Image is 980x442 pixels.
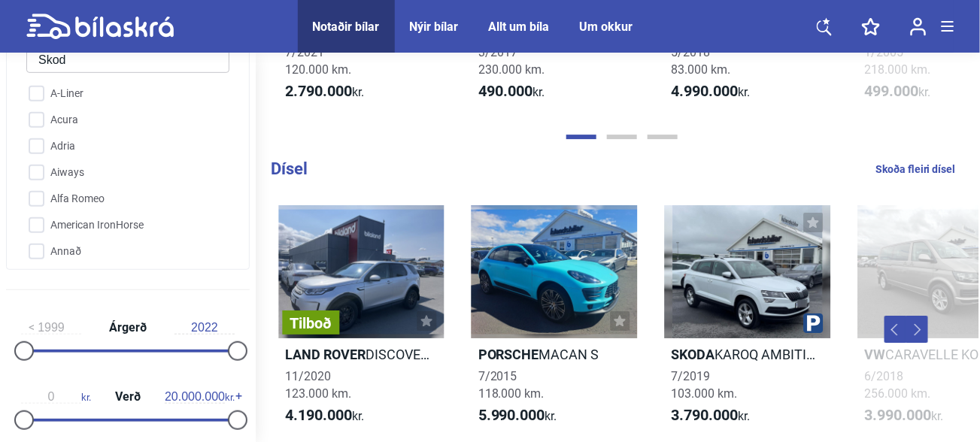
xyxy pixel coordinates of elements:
a: Um okkur [580,20,633,34]
span: kr. [865,407,944,425]
b: Dísel [271,159,308,178]
button: Page 3 [648,135,678,139]
span: kr. [478,407,557,425]
h2: DISCOVERY SPORT S [279,346,445,363]
b: 4.990.000 [672,82,739,100]
span: kr. [21,390,91,404]
span: 7/2019 103.000 km. [672,369,738,401]
b: Land Rover [286,347,366,362]
span: kr. [672,83,751,101]
span: Tilboð [290,316,332,331]
b: 4.190.000 [286,406,353,424]
span: Verð [111,391,144,403]
button: Page 1 [566,135,596,139]
span: kr. [672,407,751,425]
b: 490.000 [478,82,532,100]
h2: MACAN S [472,346,638,363]
span: kr. [165,390,235,404]
a: TilboðLand RoverDISCOVERY SPORT S11/2020123.000 km.4.190.000kr. [279,205,445,438]
b: VW [865,347,886,362]
span: 7/2015 118.000 km. [478,369,545,401]
b: Skoda [672,347,715,362]
span: 5/2018 83.000 km. [672,45,731,77]
a: Allt um bíla [489,20,550,34]
span: 3/2017 230.000 km. [478,45,545,77]
b: 499.000 [864,82,918,100]
span: kr. [864,83,930,101]
a: PorscheMACAN S7/2015118.000 km.5.990.000kr. [472,205,638,438]
a: Skoða fleiri dísel [875,159,956,179]
span: kr. [478,83,545,101]
h2: KAROQ AMBITION [665,346,831,363]
b: 2.790.000 [285,82,352,100]
a: Nýir bílar [410,20,459,34]
b: 3.790.000 [672,406,739,424]
span: 6/2018 256.000 km. [865,369,931,401]
span: 1/2005 218.000 km. [864,45,930,77]
button: Next [906,316,928,343]
b: 3.990.000 [865,406,932,424]
span: kr. [285,83,364,101]
b: Porsche [478,347,539,362]
span: 11/2020 123.000 km. [286,369,352,401]
a: SkodaKAROQ AMBITION7/2019103.000 km.3.790.000kr. [665,205,831,438]
span: 7/2021 120.000 km. [285,45,351,77]
span: Árgerð [105,322,150,334]
b: 5.990.000 [478,406,545,424]
button: Page 2 [607,135,637,139]
span: kr. [286,407,365,425]
button: Previous [884,316,907,343]
a: Notaðir bílar [313,20,380,34]
img: user-login.svg [910,17,927,36]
